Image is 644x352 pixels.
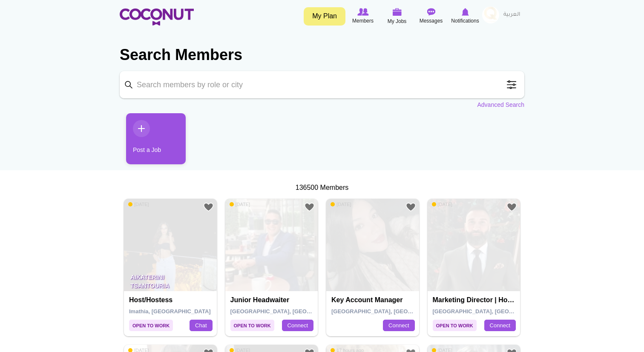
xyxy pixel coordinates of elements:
[128,201,149,207] span: [DATE]
[451,17,479,25] span: Notifications
[433,308,554,315] span: [GEOGRAPHIC_DATA], [GEOGRAPHIC_DATA]
[331,296,416,304] h4: Key Account Manager
[499,6,524,23] a: العربية
[331,201,351,207] span: [DATE]
[120,113,179,171] li: 1 / 1
[392,8,402,16] img: My Jobs
[120,71,524,98] input: Search members by role or city
[414,6,448,26] a: Messages Messages
[190,320,212,332] a: Chat
[120,9,194,26] img: Home
[380,6,414,26] a: My Jobs My Jobs
[383,320,414,332] a: Connect
[304,7,345,26] a: My Plan
[282,320,313,332] a: Connect
[120,183,524,193] div: 136500 Members
[129,308,211,315] span: Imathia, [GEOGRAPHIC_DATA]
[477,100,524,109] a: Advanced Search
[352,17,374,25] span: Members
[484,320,516,332] a: Connect
[120,45,524,65] h2: Search Members
[203,202,214,212] a: Add to Favourites
[420,17,443,25] span: Messages
[433,320,477,331] span: Open to Work
[230,308,352,315] span: [GEOGRAPHIC_DATA], [GEOGRAPHIC_DATA]
[331,308,453,315] span: [GEOGRAPHIC_DATA], [GEOGRAPHIC_DATA]
[462,8,469,16] img: Notifications
[129,320,173,331] span: Open to Work
[230,296,315,304] h4: Junior Headwaiter
[304,202,315,212] a: Add to Favourites
[230,320,274,331] span: Open to Work
[506,202,517,212] a: Add to Favourites
[388,17,407,26] span: My Jobs
[448,6,482,26] a: Notifications Notifications
[129,296,214,304] h4: Host/Hostess
[126,113,186,164] a: Post a Job
[124,267,217,291] p: Aikaterini Tsantouria
[230,201,250,207] span: [DATE]
[357,8,368,16] img: Browse Members
[432,201,453,207] span: [DATE]
[405,202,416,212] a: Add to Favourites
[427,8,435,16] img: Messages
[346,6,380,26] a: Browse Members Members
[433,296,517,304] h4: Marketing Director | Hospitality | Real estate | Consultancy | FMCG | Trading | Healthcare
